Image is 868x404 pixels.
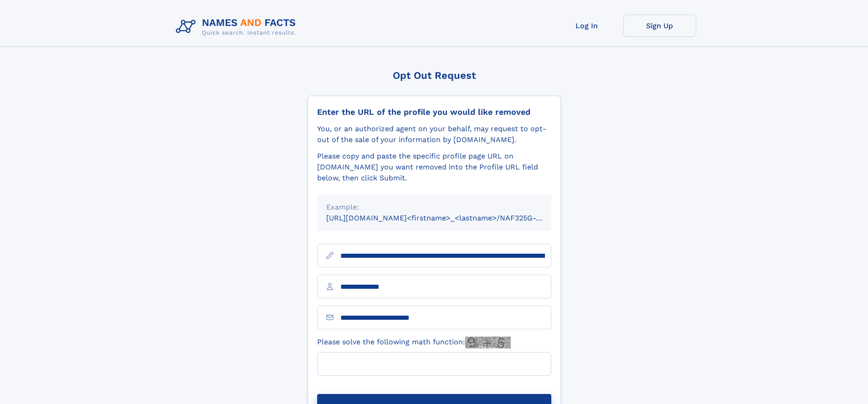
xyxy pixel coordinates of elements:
label: Please solve the following math function: [317,337,511,348]
small: [URL][DOMAIN_NAME]<firstname>_<lastname>/NAF325G-xxxxxxxx [326,214,569,222]
div: Enter the URL of the profile you would like removed [317,107,551,117]
a: Sign Up [623,15,696,37]
img: Logo Names and Facts [172,15,303,39]
div: Please copy and paste the specific profile page URL on [DOMAIN_NAME] you want removed into the Pr... [317,151,551,184]
div: Opt Out Request [308,70,561,81]
a: Log In [550,15,623,37]
div: Example: [326,202,542,213]
div: You, or an authorized agent on your behalf, may request to opt-out of the sale of your informatio... [317,123,551,145]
